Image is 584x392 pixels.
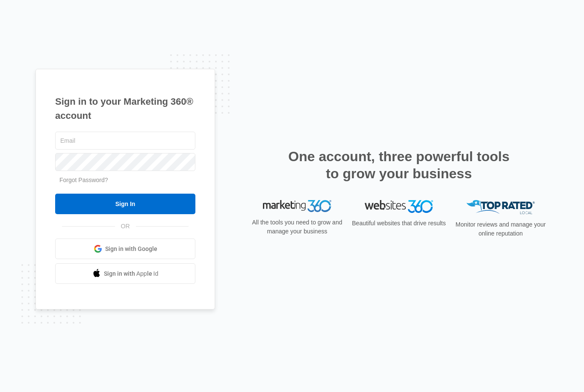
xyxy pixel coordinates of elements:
[351,219,447,228] p: Beautiful websites that drive results
[249,218,345,236] p: All the tools you need to grow and manage your business
[55,239,195,259] a: Sign in with Google
[115,222,136,231] span: OR
[453,220,549,238] p: Monitor reviews and manage your online reputation
[104,269,159,278] span: Sign in with Apple Id
[365,200,433,212] img: Websites 360
[55,263,195,284] a: Sign in with Apple Id
[55,94,195,123] h1: Sign in to your Marketing 360® account
[59,177,108,183] a: Forgot Password?
[55,194,195,214] input: Sign In
[263,200,331,212] img: Marketing 360
[55,132,195,150] input: Email
[466,200,535,214] img: Top Rated Local
[105,245,157,253] span: Sign in with Google
[286,148,512,182] h2: One account, three powerful tools to grow your business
